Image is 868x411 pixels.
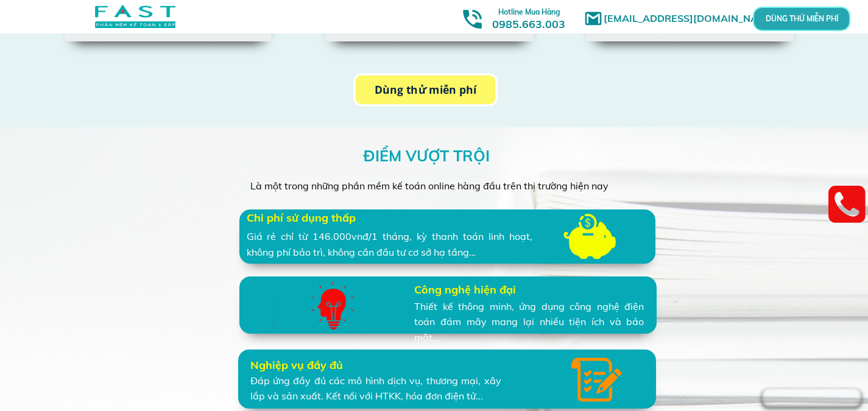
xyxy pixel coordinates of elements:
[414,281,606,299] h3: Công nghệ hiện đại
[250,373,501,404] div: Đáp ứng đầy đủ các mô hình dịch vụ, thương mại, xây lắp và sản xuất. Kết nối với HTKK, hóa đơn đi...
[247,209,361,227] h3: Chi phí sử dụng thấp
[250,178,618,194] div: Là một trong những phần mềm kế toán online hàng đầu trên thị trường hiện nay
[604,11,783,27] h1: [EMAIL_ADDRESS][DOMAIN_NAME]
[356,76,496,104] p: Dùng thử miễn phí
[498,7,560,16] span: Hotline Mua Hàng
[363,144,496,168] h3: ĐIỂM VƯỢT TRỘI
[414,299,644,346] div: Thiết kế thông minh, ứng dụng công nghệ điện toán đám mây mang lại nhiều tiện ích và bảo mật…
[786,15,816,22] p: DÙNG THỬ MIỄN PHÍ
[247,229,532,260] div: Giá rẻ chỉ từ 146.000vnđ/1 tháng, kỳ thanh toán linh hoạt, không phí bảo trì, không cần đầu tư cơ...
[250,357,405,374] h3: Nghiệp vụ đầy đủ
[479,4,579,30] h3: 0985.663.003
